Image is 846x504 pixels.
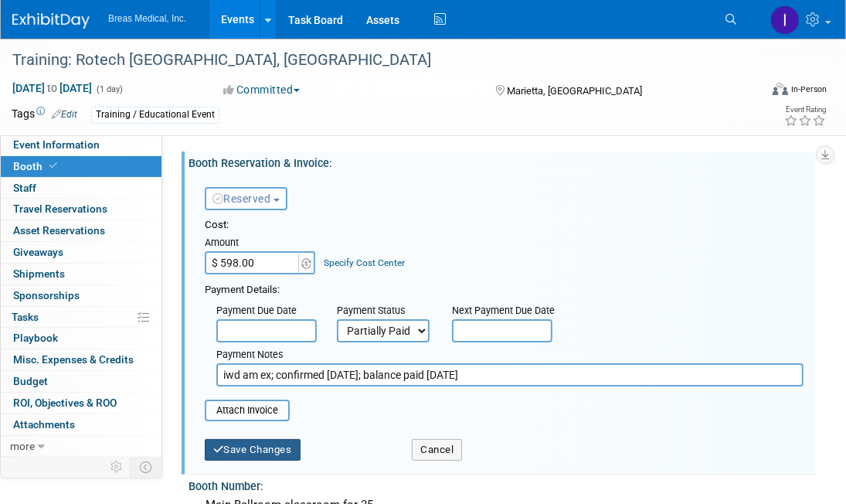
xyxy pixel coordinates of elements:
[131,457,162,477] td: Toggle Event Tabs
[1,349,161,370] a: Misc. Expenses & Credits
[1,285,161,306] a: Sponsorships
[13,160,60,172] span: Booth
[13,289,80,301] span: Sponsorships
[1,393,161,414] a: ROI, Objectives & ROO
[189,475,815,494] div: Booth Number:
[13,224,105,237] span: Asset Reservations
[108,13,186,24] span: Breas Medical, Inc.
[452,304,563,319] div: Next Payment Due Date
[219,82,306,97] button: Committed
[212,192,271,205] span: Reserved
[13,246,63,258] span: Giveaways
[13,375,48,387] span: Budget
[1,436,161,457] a: more
[95,84,123,94] span: (1 day)
[104,457,131,477] td: Personalize Event Tab Strip
[12,106,77,124] td: Tags
[1,371,161,392] a: Budget
[13,203,107,215] span: Travel Reservations
[12,13,90,29] img: ExhibitDay
[337,304,440,319] div: Payment Status
[507,85,642,97] span: Marietta, [GEOGRAPHIC_DATA]
[1,135,161,155] a: Event Information
[1,220,161,241] a: Asset Reservations
[205,236,317,251] div: Amount
[205,187,287,210] button: Reserved
[12,311,39,323] span: Tasks
[7,46,746,74] div: Training: Rotech [GEOGRAPHIC_DATA], [GEOGRAPHIC_DATA]
[324,257,406,268] a: Specify Cost Center
[13,418,75,431] span: Attachments
[1,264,161,284] a: Shipments
[205,279,804,298] div: Payment Details:
[1,414,161,435] a: Attachments
[205,439,301,461] button: Save Changes
[49,162,57,170] i: Booth reservation complete
[13,397,117,409] span: ROI, Objectives & ROO
[784,106,826,114] div: Event Rating
[770,5,800,35] img: Inga Dolezar
[1,178,161,199] a: Staff
[701,80,827,104] div: Event Format
[790,83,827,95] div: In-Person
[216,348,804,363] div: Payment Notes
[12,81,93,95] span: [DATE] [DATE]
[412,439,462,461] button: Cancel
[91,107,219,123] div: Training / Educational Event
[52,109,77,120] a: Edit
[45,82,59,94] span: to
[13,267,65,280] span: Shipments
[1,307,161,328] a: Tasks
[189,152,815,171] div: Booth Reservation & Invoice:
[1,199,161,220] a: Travel Reservations
[13,182,36,194] span: Staff
[216,304,314,319] div: Payment Due Date
[773,83,788,95] img: Format-Inperson.png
[13,353,134,366] span: Misc. Expenses & Credits
[1,156,161,177] a: Booth
[13,138,100,151] span: Event Information
[10,440,35,452] span: more
[13,332,58,344] span: Playbook
[1,328,161,349] a: Playbook
[205,218,804,233] div: Cost:
[1,242,161,263] a: Giveaways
